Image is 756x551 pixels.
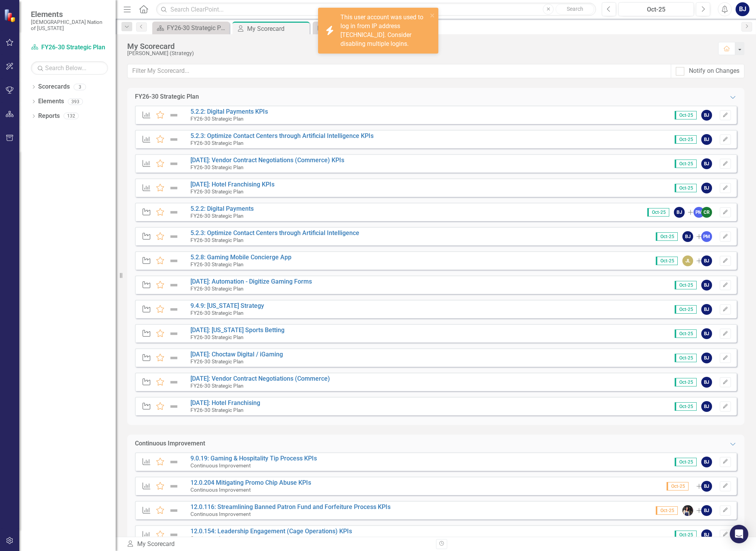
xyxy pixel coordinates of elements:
[701,110,712,121] div: BJ
[169,135,179,144] img: Not Defined
[647,208,669,217] span: Oct-25
[675,458,697,466] span: Oct-25
[31,43,108,52] a: FY26-30 Strategic Plan
[736,2,749,16] button: BJ
[64,113,79,119] div: 132
[675,305,697,314] span: Oct-25
[169,183,179,193] img: Not Defined
[190,326,285,334] a: [DATE]: [US_STATE] Sports Betting
[701,280,712,291] div: BJ
[190,407,244,413] small: FY26-30 Strategic Plan
[190,237,244,243] small: FY26-30 Strategic Plan
[190,455,317,462] a: 9.0.19: Gaming & Hospitality Tip Process KPIs
[682,505,693,516] img: Layla Freeman
[701,505,712,516] div: BJ
[675,184,697,192] span: Oct-25
[190,116,244,122] small: FY26-30 Strategic Plan
[675,160,697,168] span: Oct-25
[74,84,86,90] div: 3
[190,229,359,237] a: 5.2.3: Optimize Contact Centers through Artificial Intelligence
[701,401,712,412] div: BJ
[190,156,344,164] a: [DATE]: Vendor Contract Negotiations (Commerce) KPIs
[694,207,704,218] div: PM
[190,358,244,365] small: FY26-30 Strategic Plan
[127,50,711,56] div: [PERSON_NAME] (Strategy)
[190,302,264,309] a: 9.4.9: [US_STATE] Strategy
[190,511,251,517] small: Continuous Improvement
[621,5,691,14] div: Oct-25
[675,354,697,362] span: Oct-25
[190,181,274,188] a: [DATE]: Hotel Franchising KPIs
[190,375,330,382] a: [DATE]: Vendor Contract Negotiations (Commerce)
[730,525,748,543] div: Open Intercom Messenger
[31,61,108,75] input: Search Below...
[127,64,671,78] input: Filter My Scorecard...
[126,540,430,549] div: My Scorecard
[190,487,251,493] small: Continuous Improvement
[31,10,108,19] span: Elements
[38,97,64,106] a: Elements
[31,19,108,32] small: [DEMOGRAPHIC_DATA] Nation of [US_STATE]
[701,481,712,492] div: BJ
[675,111,697,119] span: Oct-25
[190,132,374,139] a: 5.2.3: Optimize Contact Centers through Artificial Intelligence KPIs
[701,134,712,145] div: BJ
[701,457,712,467] div: BJ
[135,439,205,448] div: Continuous Improvement
[190,188,244,195] small: FY26-30 Strategic Plan
[190,213,244,219] small: FY26-30 Strategic Plan
[169,159,179,168] img: Not Defined
[38,82,70,91] a: Scorecards
[169,482,179,491] img: Not Defined
[556,4,594,15] button: Search
[169,378,179,387] img: Not Defined
[190,351,283,358] a: [DATE]: Choctaw Digital / iGaming
[190,254,291,261] a: 5.2.8: Gaming Mobile Concierge App
[701,377,712,388] div: BJ
[675,281,697,289] span: Oct-25
[169,111,179,120] img: Not Defined
[247,24,308,34] div: My Scorecard
[689,67,739,76] div: Notify on Changes
[190,383,244,389] small: FY26-30 Strategic Plan
[656,257,678,265] span: Oct-25
[190,164,244,170] small: FY26-30 Strategic Plan
[169,353,179,363] img: Not Defined
[701,255,712,266] div: BJ
[154,23,227,33] a: FY26-30 Strategic Plan
[4,9,17,22] img: ClearPoint Strategy
[190,334,244,340] small: FY26-30 Strategic Plan
[618,2,694,16] button: Oct-25
[675,378,697,386] span: Oct-25
[135,92,199,101] div: FY26-30 Strategic Plan
[38,112,60,121] a: Reports
[169,457,179,467] img: Not Defined
[701,304,712,315] div: BJ
[190,278,312,285] a: [DATE]: Automation - Digitize Gaming Forms
[656,506,678,515] span: Oct-25
[68,98,83,105] div: 393
[567,6,583,12] span: Search
[701,231,712,242] div: PM
[340,13,428,48] div: This user account was used to log in from IP address [TECHNICAL_ID]. Consider disabling multiple ...
[169,329,179,338] img: Not Defined
[682,231,693,242] div: BJ
[190,503,391,511] a: 12.0.116: Streamlining Banned Patron Fund and Forfeiture Process KPIs
[667,482,689,491] span: Oct-25
[190,399,260,407] a: [DATE]: Hotel Franchising
[190,535,251,541] small: Continuous Improvement
[674,207,685,218] div: BJ
[190,527,352,535] a: 12.0.154: Leadership Engagement (Cage Operations) KPIs
[701,183,712,193] div: BJ
[701,353,712,363] div: BJ
[169,256,179,265] img: Not Defined
[675,531,697,539] span: Oct-25
[675,135,697,144] span: Oct-25
[169,232,179,241] img: Not Defined
[169,281,179,290] img: Not Defined
[315,23,388,33] a: 12.0.197: Forestry Financial Management
[169,402,179,411] img: Not Defined
[701,529,712,540] div: BJ
[430,11,435,20] button: close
